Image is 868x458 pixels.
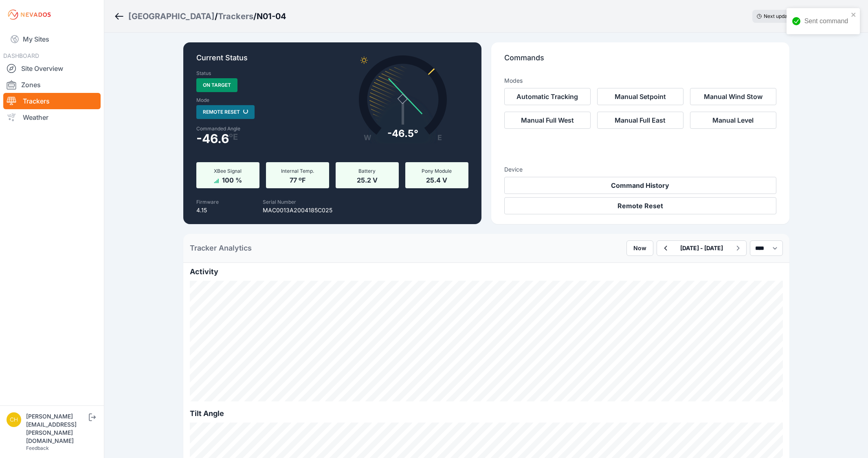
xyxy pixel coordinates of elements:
div: -46.5° [387,127,418,140]
a: Site Overview [3,60,101,77]
img: Nevados [7,8,52,21]
span: 100 % [222,174,242,184]
button: Now [626,240,653,256]
div: [PERSON_NAME][EMAIL_ADDRESS][PERSON_NAME][DOMAIN_NAME] [26,412,87,445]
span: XBee Signal [214,168,242,174]
span: Pony Module [422,168,452,174]
a: My Sites [3,29,101,49]
span: Remote Reset [196,105,255,119]
div: loading [243,109,248,114]
div: Sent command [804,16,848,26]
span: 77 ºF [290,174,305,184]
nav: Breadcrumb [114,6,286,27]
button: Remote Reset [504,197,776,214]
h3: Modes [504,77,523,85]
h2: Tilt Angle [190,408,783,419]
button: Automatic Tracking [504,88,591,105]
span: Internal Temp. [281,168,314,174]
h2: Activity [190,266,783,277]
a: Weather [3,109,101,126]
button: Manual Level [690,112,776,129]
button: Manual Full East [597,112,683,129]
p: 4.15 [196,206,219,214]
label: Mode [196,97,209,103]
h3: N01-04 [257,11,286,22]
h2: Tracker Analytics [190,242,252,254]
label: Firmware [196,199,219,205]
span: Next update in [764,13,797,19]
span: / [215,11,218,22]
label: Commanded Angle [196,126,327,132]
a: Zones [3,77,101,93]
span: º E [229,134,238,140]
a: Feedback [26,445,49,451]
p: Current Status [196,52,468,70]
button: Command History [504,177,776,194]
button: close [851,11,857,18]
p: MAC0013A2004185C025 [263,206,332,214]
h3: Device [504,165,776,174]
img: chris.young@nevados.solar [7,412,21,427]
label: Status [196,70,211,77]
span: DASHBOARD [3,52,39,59]
span: On Target [196,78,237,92]
span: Battery [358,168,376,174]
button: Manual Wind Stow [690,88,776,105]
p: Commands [504,52,776,70]
span: 25.4 V [426,174,447,184]
label: Serial Number [263,199,296,205]
a: [GEOGRAPHIC_DATA] [128,11,215,22]
span: -46.6 [196,134,229,143]
span: 25.2 V [357,174,378,184]
button: [DATE] - [DATE] [674,241,730,255]
button: Manual Setpoint [597,88,683,105]
a: Trackers [3,93,101,109]
a: Trackers [218,11,253,22]
button: Manual Full West [504,112,591,129]
span: / [253,11,257,22]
